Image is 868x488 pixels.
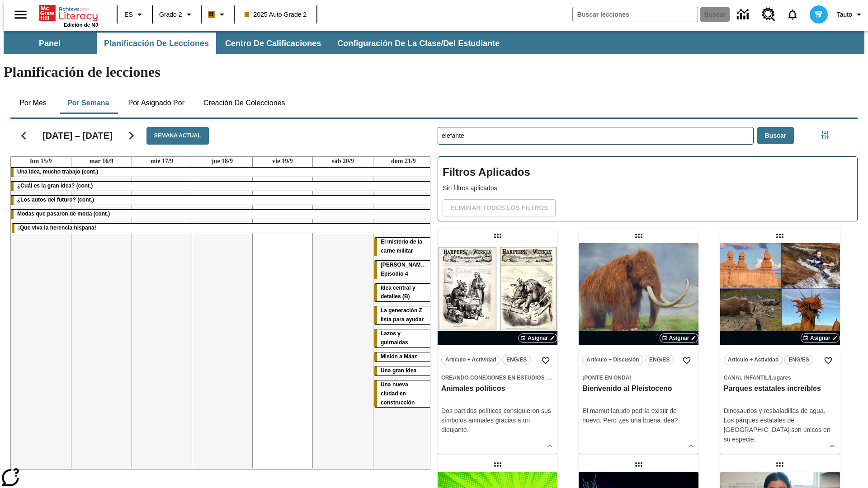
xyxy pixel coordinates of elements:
[4,31,864,54] div: Subbarra de navegación
[156,6,198,23] button: Grado: Grado 2, Elige un grado
[528,334,548,342] span: Asignar
[502,355,531,365] button: ENG/ES
[381,262,428,277] span: Elena Menope: Episodio 4
[684,439,698,453] button: Ver más
[218,33,328,54] button: Centro de calificaciones
[120,124,143,147] button: Seguir
[17,197,94,203] span: ¿Los autos del futuro? (cont.)
[374,329,433,347] div: Lazos y guirnaldas
[245,10,307,19] span: 2025 Auto Grade 2
[39,3,98,28] div: Portada
[645,355,674,365] button: ENG/ES
[374,352,433,361] div: Misión a Máaz
[769,375,770,381] span: /
[441,375,574,381] span: Creando conexiones en Estudios Sociales
[757,127,794,145] button: Buscar
[374,366,433,375] div: Una gran idea
[801,333,840,343] button: Asignar Elegir fechas
[724,384,836,394] h3: Parques estatales increíbles
[756,2,781,27] a: Centro de recursos, Se abrirá en una pestaña nueva.
[159,10,182,19] span: Grado 2
[573,7,698,22] input: Buscar campo
[543,439,557,453] button: Ver más
[731,2,756,27] a: Centro de información
[28,157,54,166] a: 15 de septiembre de 2025
[660,333,699,343] button: Asignar Elegir fechas
[12,124,35,147] button: Regresar
[7,1,34,28] button: Abrir el menú lateral
[381,353,417,360] span: Misión a Máaz
[381,307,424,323] span: La generación Z lista para ayudar
[381,381,415,406] span: Una nueva ciudad en construcción
[389,157,418,166] a: 21 de septiembre de 2025
[17,169,98,175] span: Una idea, mucho trabajo (cont.)
[204,6,231,23] button: Boost El color de la clase es anaranjado claro. Cambiar el color de la clase.
[582,375,631,381] span: ¡Ponte en onda!
[804,3,833,26] button: Escoja un nuevo avatar
[724,375,769,381] span: Canal Infantil
[374,238,433,256] div: El misterio de la carne militar
[816,126,834,144] button: Menú lateral de filtros
[789,355,809,365] span: ENG/ES
[728,355,779,365] span: Artículo + Actividad
[149,157,175,166] a: 17 de septiembre de 2025
[438,127,753,144] input: Buscar lecciones
[781,3,804,26] a: Notificaciones
[445,355,496,365] span: Artículo + Actividad
[60,92,116,114] button: Por semana
[381,330,408,346] span: Lazos y guirnaldas
[330,33,507,54] button: Configuración de la clase/del estudiante
[443,183,853,193] p: Sin filtros aplicados
[579,243,698,454] div: lesson details
[586,355,639,365] span: Artículo + Discusión
[820,352,836,369] button: Añadir a mis Favoritas
[773,457,787,472] div: Lección arrastrable: La dulce historia de las galletas
[538,352,554,369] button: Añadir a mis Favoritas
[441,406,554,435] div: Dos partidos políticos consiguieron sus símbolos animales gracias a un dibujante.
[491,229,505,243] div: Lección arrastrable: Animales políticos
[11,168,434,177] div: Una idea, mucho trabajo (cont.)
[441,373,554,382] span: Tema: Creando conexiones en Estudios Sociales/Historia de Estados Unidos I
[10,92,56,114] button: Por mes
[441,355,500,365] button: Artículo + Actividad
[124,10,133,19] span: ES
[4,64,864,80] h1: Planificación de lecciones
[724,373,836,382] span: Tema: Canal Infantil/Lugares
[810,334,830,342] span: Asignar
[210,157,235,166] a: 18 de septiembre de 2025
[506,355,527,365] span: ENG/ES
[443,161,853,183] h2: Filtros Aplicados
[64,22,98,28] span: Edición de NJ
[381,285,415,300] span: Idea central y detalles (B)
[649,355,670,365] span: ENG/ES
[582,373,695,382] span: Tema: ¡Ponte en onda!/null
[209,9,214,20] span: B
[833,6,868,23] button: Perfil/Configuración
[773,229,787,243] div: Lección arrastrable: Parques estatales increíbles
[146,127,209,145] button: Semana actual
[826,439,839,453] button: Ver más
[374,284,433,302] div: Idea central y detalles (B)
[270,157,295,166] a: 19 de septiembre de 2025
[374,306,433,324] div: La generación Z lista para ayudar
[381,367,416,374] span: Una gran idea
[17,211,110,217] span: Modas que pasaron de moda (cont.)
[784,355,813,365] button: ENG/ES
[5,33,95,54] button: Panel
[837,10,852,19] span: Tauto
[121,92,192,114] button: Por asignado por
[18,225,96,231] span: ¡Que viva la herencia hispana!
[582,355,643,365] button: Artículo + Discusión
[810,5,828,23] img: avatar image
[120,6,149,23] button: Lenguaje: ES, Selecciona un idioma
[518,333,557,343] button: Asignar Elegir fechas
[196,92,292,114] button: Creación de colecciones
[97,33,216,54] button: Planificación de lecciones
[720,243,840,454] div: lesson details
[330,157,356,166] a: 20 de septiembre de 2025
[11,182,434,191] div: ¿Cuál es la gran idea? (cont.)
[381,239,422,254] span: El misterio de la carne militar
[491,457,505,472] div: Lección arrastrable: Ecohéroes de cuatro patas
[669,334,689,342] span: Asignar
[374,261,433,279] div: Elena Menope: Episodio 4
